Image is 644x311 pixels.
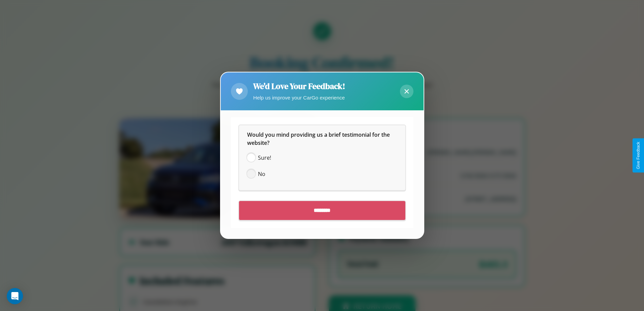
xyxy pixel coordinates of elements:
[258,154,271,162] span: Sure!
[247,131,391,147] span: Would you mind providing us a brief testimonial for the website?
[258,170,265,178] span: No
[7,288,23,304] div: Open Intercom Messenger
[253,81,345,92] h2: We'd Love Your Feedback!
[253,93,345,102] p: Help us improve your CarGo experience
[636,142,641,169] div: Give Feedback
